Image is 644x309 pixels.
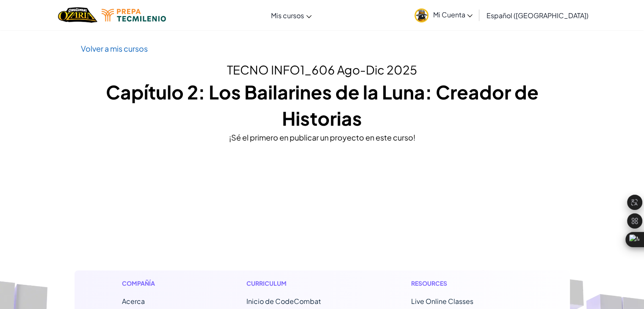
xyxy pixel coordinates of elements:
h1: Curriculum [246,279,358,288]
h1: Compañía [122,279,193,288]
h2: TECNO INFO1_606 Ago-Dic 2025 [81,61,564,79]
a: Mis cursos [267,4,316,27]
a: Acerca [122,297,145,306]
a: Mi Cuenta [410,2,477,28]
a: Ozaria by CodeCombat logo [58,6,97,24]
h1: Capítulo 2: Los Bailarines de la Luna: Creador de Historias [81,79,564,131]
span: Mis cursos [271,11,304,20]
img: Home [58,6,97,24]
a: Español ([GEOGRAPHIC_DATA]) [482,4,592,27]
img: Tecmilenio logo [102,9,166,22]
span: Inicio de CodeCombat [246,297,321,306]
span: Mi Cuenta [433,10,473,19]
div: ¡Sé el primero en publicar un proyecto en este curso! [81,131,564,143]
span: Español ([GEOGRAPHIC_DATA]) [486,11,588,20]
img: avatar [415,8,428,22]
a: Volver a mis cursos [81,44,148,53]
a: Live Online Classes [411,297,473,306]
h1: Resources [411,279,522,288]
